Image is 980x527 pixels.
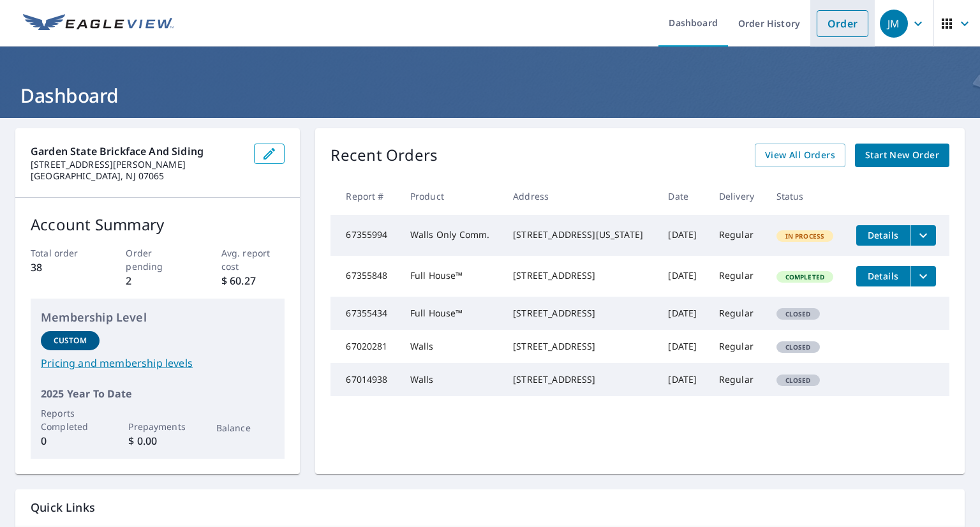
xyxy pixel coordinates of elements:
[221,246,285,273] p: Avg. report cost
[766,177,846,215] th: Status
[31,159,244,170] p: [STREET_ADDRESS][PERSON_NAME]
[778,272,832,281] span: Completed
[880,10,908,38] div: JM
[31,246,94,260] p: Total order
[330,144,438,167] p: Recent Orders
[41,309,274,326] p: Membership Level
[31,213,285,236] p: Account Summary
[864,229,902,241] span: Details
[513,228,648,241] div: [STREET_ADDRESS][US_STATE]
[31,260,94,275] p: 38
[658,297,708,330] td: [DATE]
[41,406,100,433] p: Reports Completed
[709,297,766,330] td: Regular
[864,270,902,282] span: Details
[755,144,845,167] a: View All Orders
[330,215,400,256] td: 67355994
[128,433,187,449] p: $ 0.00
[778,343,819,352] span: Closed
[400,177,503,215] th: Product
[221,273,285,288] p: $ 60.27
[910,266,936,286] button: filesDropdownBtn-67355848
[865,147,939,163] span: Start New Order
[658,256,708,297] td: [DATE]
[330,297,400,330] td: 67355434
[709,363,766,396] td: Regular
[41,433,100,449] p: 0
[400,363,503,396] td: Walls
[513,269,648,282] div: [STREET_ADDRESS]
[513,307,648,320] div: [STREET_ADDRESS]
[658,330,708,363] td: [DATE]
[330,177,400,215] th: Report #
[709,330,766,363] td: Regular
[400,256,503,297] td: Full House™
[658,363,708,396] td: [DATE]
[709,215,766,256] td: Regular
[330,256,400,297] td: 67355848
[658,215,708,256] td: [DATE]
[23,14,174,33] img: EV Logo
[128,420,187,433] p: Prepayments
[330,330,400,363] td: 67020281
[709,256,766,297] td: Regular
[503,177,658,215] th: Address
[856,225,910,246] button: detailsBtn-67355994
[126,273,189,288] p: 2
[216,421,275,434] p: Balance
[513,373,648,386] div: [STREET_ADDRESS]
[778,309,819,318] span: Closed
[658,177,708,215] th: Date
[400,297,503,330] td: Full House™
[54,335,87,346] p: Custom
[778,232,833,241] span: In Process
[400,215,503,256] td: Walls Only Comm.
[855,144,949,167] a: Start New Order
[41,355,274,371] a: Pricing and membership levels
[778,376,819,385] span: Closed
[400,330,503,363] td: Walls
[126,246,189,273] p: Order pending
[41,386,274,401] p: 2025 Year To Date
[513,340,648,353] div: [STREET_ADDRESS]
[31,144,244,159] p: Garden State Brickface And Siding
[765,147,835,163] span: View All Orders
[910,225,936,246] button: filesDropdownBtn-67355994
[817,10,868,37] a: Order
[856,266,910,286] button: detailsBtn-67355848
[31,500,949,516] p: Quick Links
[15,82,965,108] h1: Dashboard
[330,363,400,396] td: 67014938
[709,177,766,215] th: Delivery
[31,170,244,182] p: [GEOGRAPHIC_DATA], NJ 07065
